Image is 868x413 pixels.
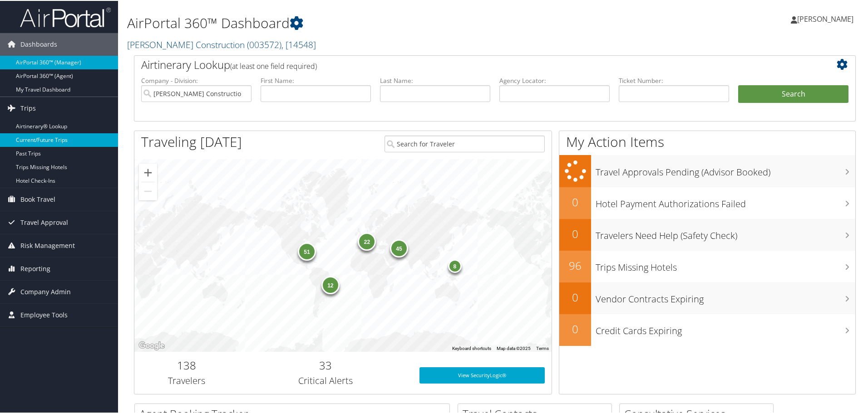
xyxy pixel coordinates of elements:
button: Zoom out [139,181,157,199]
span: Dashboards [20,32,57,55]
h3: Vendor Contracts Expiring [596,287,855,305]
h3: Travel Approvals Pending (Advisor Booked) [596,160,855,178]
span: Reporting [20,257,50,279]
a: 0Hotel Payment Authorizations Failed [559,186,855,218]
h2: 0 [559,194,591,209]
h3: Travelers [141,374,232,386]
div: 22 [358,232,376,250]
a: 0Credit Cards Expiring [559,313,855,345]
span: (at least one field required) [230,60,317,70]
span: Trips [20,96,36,119]
a: [PERSON_NAME] Construction [127,38,316,50]
a: Open this area in Google Maps (opens a new window) [137,339,167,351]
h2: 0 [559,225,591,241]
h2: Airtinerary Lookup [141,56,789,72]
span: Company Admin [20,280,71,302]
a: Travel Approvals Pending (Advisor Booked) [559,154,855,186]
div: 51 [298,242,316,260]
label: Agency Locator: [499,75,610,84]
h3: Travelers Need Help (Safety Check) [596,224,855,241]
button: Search [738,84,848,102]
a: 0Travelers Need Help (Safety Check) [559,218,855,250]
label: Company - Division: [141,75,252,84]
button: Keyboard shortcuts [452,345,491,351]
span: Book Travel [20,187,55,210]
h1: Traveling [DATE] [141,131,242,151]
a: [PERSON_NAME] [791,5,863,32]
img: airportal-logo.png [20,6,111,27]
a: Terms (opens in new tab) [536,345,549,350]
div: 45 [390,238,408,256]
h3: Hotel Payment Authorizations Failed [596,192,855,209]
h2: 0 [559,321,591,336]
span: ( 003572 ) [247,38,281,50]
span: , [ 14548 ] [281,38,316,50]
a: View SecurityLogic® [419,366,545,383]
div: 12 [321,275,339,293]
h3: Credit Cards Expiring [596,319,855,336]
label: Last Name: [380,75,490,84]
span: Employee Tools [20,303,68,326]
h1: My Action Items [559,131,855,151]
h3: Critical Alerts [246,374,406,386]
span: [PERSON_NAME] [797,13,853,23]
h2: 138 [141,357,232,372]
button: Zoom in [139,163,157,181]
div: 8 [448,258,462,272]
span: Risk Management [20,233,75,256]
h1: AirPortal 360™ Dashboard [127,13,617,32]
h2: 0 [559,289,591,304]
h2: 33 [246,357,406,372]
h2: 96 [559,257,591,272]
a: 0Vendor Contracts Expiring [559,282,855,313]
a: 96Trips Missing Hotels [559,250,855,282]
span: Map data ©2025 [497,345,531,350]
span: Travel Approval [20,210,68,233]
label: Ticket Number: [619,75,729,84]
input: Search for Traveler [385,135,545,151]
h3: Trips Missing Hotels [596,256,855,273]
img: Google [137,339,167,351]
label: First Name: [261,75,371,84]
